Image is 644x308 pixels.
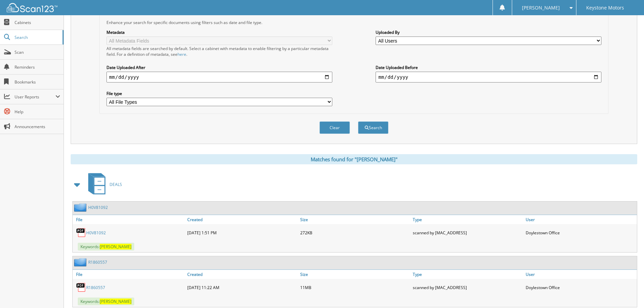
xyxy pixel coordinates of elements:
[86,285,105,290] a: R1860557
[524,270,637,279] a: User
[376,65,601,70] label: Date Uploaded Before
[299,215,411,224] a: Size
[15,109,60,115] span: Help
[106,72,332,82] input: start
[411,215,524,224] a: Type
[15,34,59,40] span: Search
[88,259,107,265] a: R1860557
[7,3,57,12] img: scan123-logo-white.svg
[411,226,524,239] div: scanned by [MAC_ADDRESS]
[186,215,299,224] a: Created
[319,121,350,134] button: Clear
[522,6,560,10] span: [PERSON_NAME]
[15,124,60,129] span: Announcements
[299,226,411,239] div: 272KB
[411,281,524,294] div: scanned by [MAC_ADDRESS]
[358,121,388,134] button: Search
[524,226,637,239] div: Doylestown Office
[610,276,644,308] iframe: Chat Widget
[86,230,106,236] a: H0V81092
[76,228,86,238] img: PDF.png
[376,72,601,82] input: end
[76,282,86,292] img: PDF.png
[74,258,88,266] img: folder2.png
[106,65,332,70] label: Date Uploaded After
[78,243,134,251] span: Keywords:
[78,298,134,305] span: Keywords:
[524,215,637,224] a: User
[106,29,332,35] label: Metadata
[84,171,122,198] a: DEALS
[186,226,299,239] div: [DATE] 1:51 PM
[106,46,332,57] div: All metadata fields are searched by default. Select a cabinet with metadata to enable filtering b...
[15,49,60,55] span: Scan
[186,270,299,279] a: Created
[299,270,411,279] a: Size
[100,244,132,250] span: [PERSON_NAME]
[110,182,122,187] span: DEALS
[15,94,55,100] span: User Reports
[88,205,108,210] a: H0V81092
[186,281,299,294] div: [DATE] 11:22 AM
[177,51,186,57] a: here
[376,29,601,35] label: Uploaded By
[411,270,524,279] a: Type
[103,20,605,25] div: Enhance your search for specific documents using filters such as date and file type.
[524,281,637,294] div: Doylestown Office
[73,215,186,224] a: File
[299,281,411,294] div: 11MB
[15,20,60,25] span: Cabinets
[73,270,186,279] a: File
[71,154,637,164] div: Matches found for "[PERSON_NAME]"
[15,79,60,85] span: Bookmarks
[106,91,332,96] label: File type
[74,203,88,212] img: folder2.png
[586,6,624,10] span: Keystone Motors
[100,299,132,304] span: [PERSON_NAME]
[15,64,60,70] span: Reminders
